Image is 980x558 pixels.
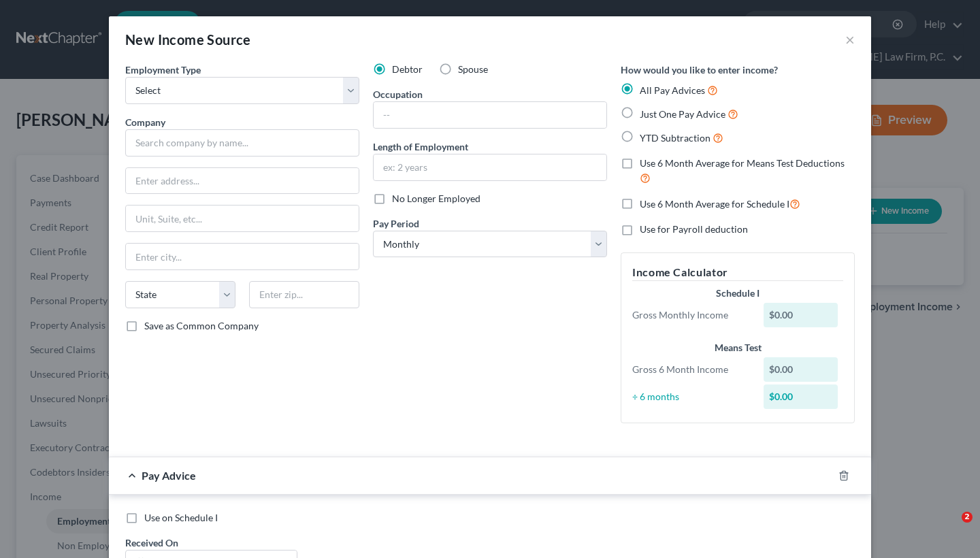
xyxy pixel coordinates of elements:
div: Gross 6 Month Income [625,363,757,376]
span: Received On [125,537,178,548]
span: Company [125,116,165,128]
div: New Income Source [125,30,251,49]
span: Employment Type [125,64,201,76]
div: $0.00 [764,303,838,327]
span: Pay Period [373,218,419,229]
input: Enter zip... [249,281,359,308]
label: Length of Employment [373,139,468,154]
span: Use 6 Month Average for Means Test Deductions [640,157,845,169]
span: 2 [962,512,973,523]
div: $0.00 [764,357,838,382]
iframe: Intercom live chat [934,512,966,544]
span: Pay Advice [142,469,196,482]
label: Occupation [373,87,423,101]
div: Means Test [632,341,843,355]
h5: Income Calculator [632,264,843,281]
input: Enter city... [126,244,359,269]
span: All Pay Advices [640,84,705,96]
div: Schedule I [632,286,843,300]
span: Use 6 Month Average for Schedule I [640,198,789,210]
span: YTD Subtraction [640,132,710,144]
span: Use for Payroll deduction [640,223,748,235]
input: Enter address... [126,168,359,194]
span: Debtor [392,63,423,75]
label: How would you like to enter income? [621,63,778,77]
span: Just One Pay Advice [640,108,725,120]
div: ÷ 6 months [625,390,757,404]
button: × [845,31,855,48]
span: No Longer Employed [392,193,480,204]
input: Search company by name... [125,129,359,157]
input: ex: 2 years [374,154,606,180]
span: Spouse [458,63,488,75]
input: Unit, Suite, etc... [126,206,359,231]
input: -- [374,102,606,128]
div: Gross Monthly Income [625,308,757,322]
div: $0.00 [764,384,838,409]
span: Save as Common Company [144,320,259,331]
span: Use on Schedule I [144,512,218,523]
